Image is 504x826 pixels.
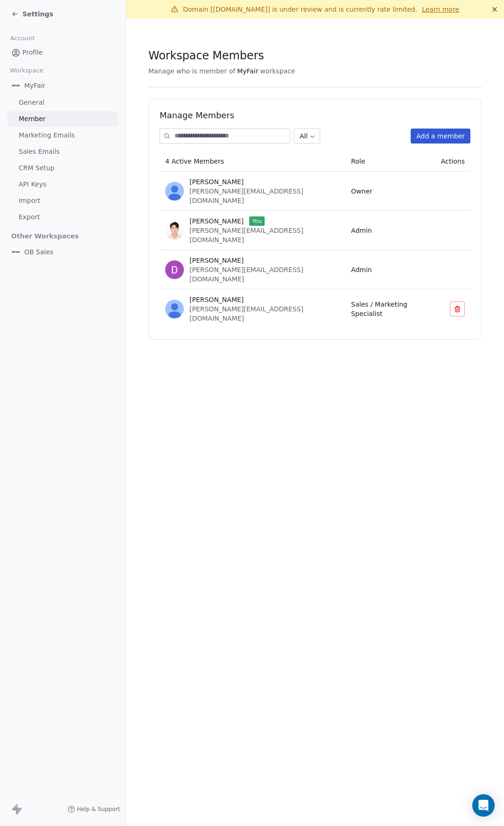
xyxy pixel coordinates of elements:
[237,66,258,76] span: MyFair
[351,266,372,273] span: Admin
[160,110,470,121] h1: Manage Members
[441,158,465,165] span: Actions
[148,66,235,76] span: Manage who is member of
[165,158,224,165] span: 4 Active Members
[165,182,184,201] img: is_zGOZKSutAaAGIsmIwolspZKUkQmaSXUjNZsbcmbg
[11,9,53,19] a: Settings
[189,266,303,283] span: [PERSON_NAME][EMAIL_ADDRESS][DOMAIN_NAME]
[165,260,184,279] img: OaBXJkOEiA-5oPOGuxS7SvgajMyXYL-ERI03Dd0Rviw
[24,247,53,257] span: OB Sales
[183,6,417,13] span: Domain [[DOMAIN_NAME]] is under review and is currently rate limited.
[6,64,47,78] span: Workspace
[19,114,46,124] span: Member
[19,196,40,206] span: Import
[189,187,303,204] span: [PERSON_NAME][EMAIL_ADDRESS][DOMAIN_NAME]
[351,227,372,234] span: Admin
[24,81,45,90] span: MyFair
[19,130,75,140] span: Marketing Emails
[22,9,53,19] span: Settings
[351,301,407,317] span: Sales / Marketing Specialist
[7,160,118,176] a: CRM Setup
[422,5,459,14] a: Learn more
[77,805,120,813] span: Help & Support
[189,305,303,322] span: [PERSON_NAME][EMAIL_ADDRESS][DOMAIN_NAME]
[19,98,44,108] span: General
[165,221,184,240] img: ma7efvtG35HDG7tQwOafF8jWeEw-gn7AoMo6IGLoJkk
[260,66,295,76] span: workspace
[7,95,118,110] a: General
[411,129,470,144] button: Add a member
[7,193,118,208] a: Import
[7,128,118,143] a: Marketing Emails
[7,144,118,159] a: Sales Emails
[189,177,244,187] span: [PERSON_NAME]
[68,805,120,813] a: Help & Support
[22,48,43,57] span: Profile
[19,180,46,189] span: API Keys
[19,147,60,157] span: Sales Emails
[7,111,118,127] a: Member
[249,216,265,226] span: You
[165,300,184,318] img: TvKUZJ86qWK1OdKbLDP5-BWjwm4v_UYq-WRJf5cotig
[189,227,303,244] span: [PERSON_NAME][EMAIL_ADDRESS][DOMAIN_NAME]
[351,158,365,165] span: Role
[189,256,244,265] span: [PERSON_NAME]
[7,209,118,225] a: Export
[6,31,39,45] span: Account
[189,295,244,304] span: [PERSON_NAME]
[7,177,118,192] a: API Keys
[351,187,372,195] span: Owner
[11,247,21,257] img: %C3%AC%C2%9B%C2%90%C3%AD%C2%98%C2%95%20%C3%AB%C2%A1%C2%9C%C3%AA%C2%B3%C2%A0(white+round).png
[7,229,83,244] span: Other Workspaces
[19,212,40,222] span: Export
[148,49,264,63] span: Workspace Members
[11,81,21,90] img: %C3%AC%C2%9B%C2%90%C3%AD%C2%98%C2%95%20%C3%AB%C2%A1%C2%9C%C3%AA%C2%B3%C2%A0(white+round).png
[7,45,118,60] a: Profile
[189,216,244,226] span: [PERSON_NAME]
[472,794,495,817] div: Open Intercom Messenger
[19,163,55,173] span: CRM Setup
